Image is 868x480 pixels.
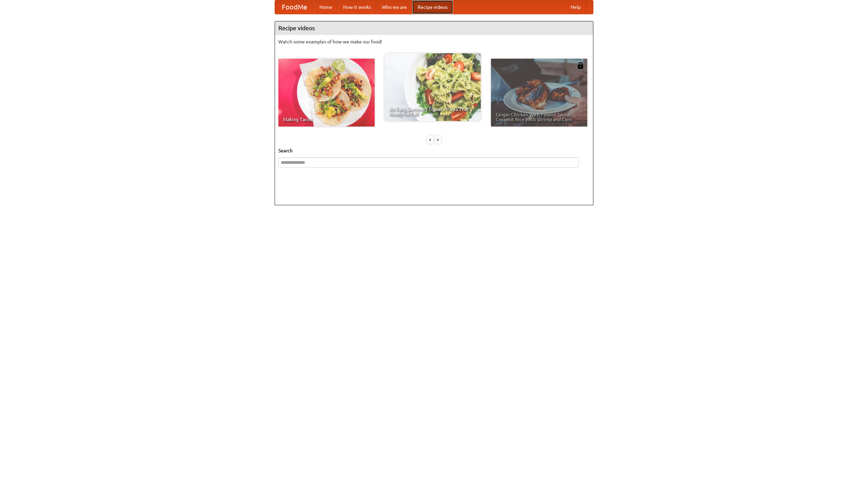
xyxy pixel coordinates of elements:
a: An Easy, Summery Tomato Pasta That's Ready for Fall [384,53,481,121]
h4: Recipe videos [275,21,593,35]
a: Home [314,0,338,14]
span: Making Tacos [283,117,370,122]
a: Recipe videos [412,0,453,14]
div: » [435,135,441,144]
a: FoodMe [275,0,314,14]
a: Making Tacos [278,59,375,127]
a: Help [565,0,586,14]
span: An Easy, Summery Tomato Pasta That's Ready for Fall [389,107,476,116]
h5: Search [278,147,590,154]
p: Watch some examples of how we make our food! [278,38,590,45]
div: « [427,135,433,144]
a: How it works [338,0,376,14]
img: 483408.png [577,62,584,69]
a: Who we are [376,0,412,14]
